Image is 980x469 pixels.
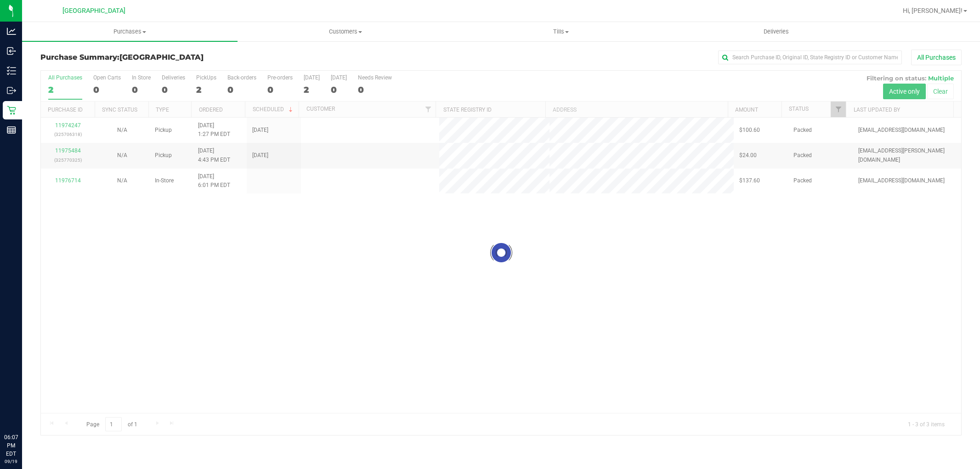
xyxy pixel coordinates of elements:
[4,458,18,465] p: 09/19
[751,28,801,36] span: Deliveries
[22,22,238,41] a: Purchases
[453,28,668,36] span: Tills
[7,27,16,36] inline-svg: Analytics
[4,433,18,458] p: 06:07 PM EDT
[903,7,963,14] span: Hi, [PERSON_NAME]!
[62,7,125,15] span: [GEOGRAPHIC_DATA]
[7,106,16,115] inline-svg: Retail
[7,46,16,56] inline-svg: Inbound
[22,28,238,36] span: Purchases
[668,22,884,41] a: Deliveries
[7,66,16,75] inline-svg: Inventory
[7,86,16,95] inline-svg: Outbound
[718,51,902,64] input: Search Purchase ID, Original ID, State Registry ID or Customer Name...
[7,125,16,135] inline-svg: Reports
[119,53,204,62] span: [GEOGRAPHIC_DATA]
[911,50,962,65] button: All Purchases
[9,396,37,423] iframe: Resource center
[453,22,668,41] a: Tills
[238,28,453,36] span: Customers
[40,53,347,62] h3: Purchase Summary:
[238,22,453,41] a: Customers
